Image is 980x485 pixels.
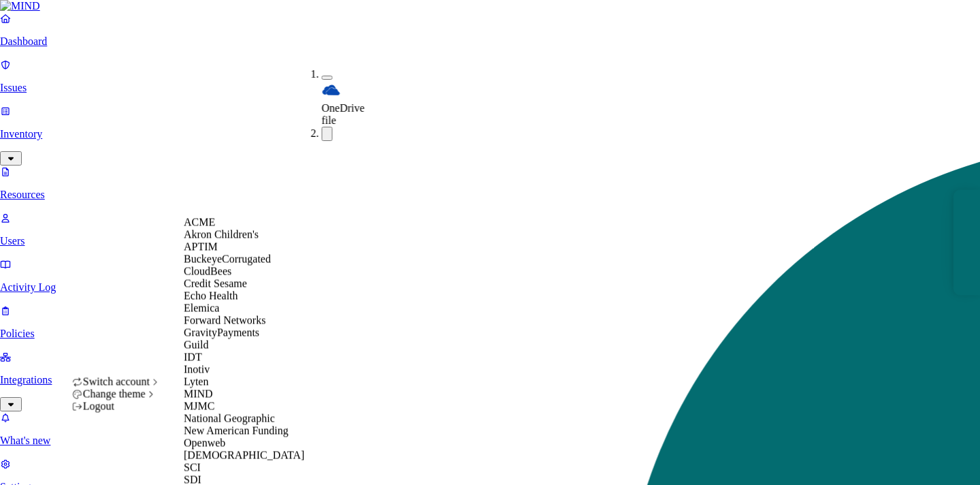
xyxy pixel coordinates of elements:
[184,462,201,473] span: SCI
[184,266,231,277] span: CloudBees
[184,241,218,253] span: APTIM
[184,217,215,228] span: ACME
[184,376,208,388] span: Lyten
[184,437,225,449] span: Openweb
[184,278,247,290] span: Credit Sesame
[83,376,150,388] span: Switch account
[184,364,210,375] span: Inotiv
[184,327,259,339] span: GravityPayments
[184,229,259,240] span: Akron Children's
[83,388,146,400] span: Change theme
[184,302,219,314] span: Elemica
[184,339,208,351] span: Guild
[184,401,214,412] span: MJMC
[72,401,161,413] div: Logout
[184,290,238,302] span: Echo Health
[184,315,265,326] span: Forward Networks
[184,413,275,424] span: National Geographic
[184,388,213,400] span: MIND
[184,351,202,363] span: IDT
[184,253,271,265] span: BuckeyeCorrugated
[184,425,289,437] span: New American Funding
[184,450,304,461] span: [DEMOGRAPHIC_DATA]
